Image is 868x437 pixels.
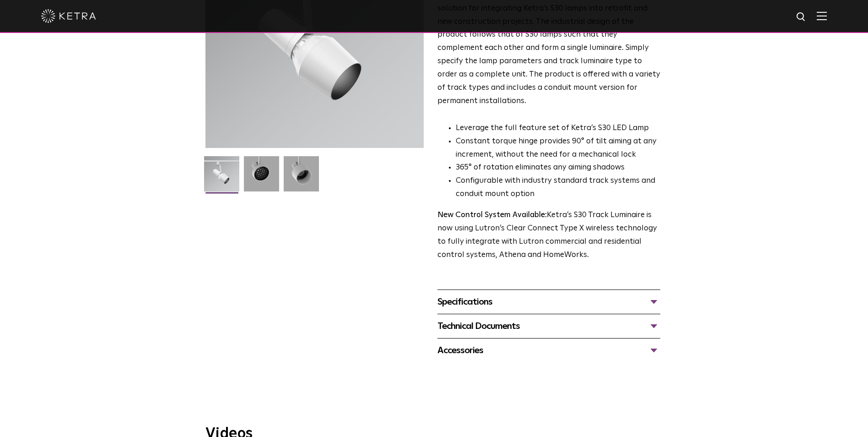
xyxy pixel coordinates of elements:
p: Ketra’s S30 Track Luminaire is now using Lutron’s Clear Connect Type X wireless technology to ful... [437,209,660,262]
img: Hamburger%20Nav.svg [817,11,827,20]
li: Constant torque hinge provides 90° of tilt aiming at any increment, without the need for a mechan... [456,135,660,162]
li: Configurable with industry standard track systems and conduit mount option [456,175,660,201]
div: Accessories [437,343,660,358]
img: ketra-logo-2019-white [41,9,96,23]
img: search icon [796,11,807,23]
img: 9e3d97bd0cf938513d6e [284,156,319,198]
div: Specifications [437,295,660,309]
li: 365° of rotation eliminates any aiming shadows [456,161,660,175]
div: Technical Documents [437,319,660,333]
strong: New Control System Available: [437,211,547,219]
li: Leverage the full feature set of Ketra’s S30 LED Lamp [456,122,660,135]
img: S30-Track-Luminaire-2021-Web-Square [204,156,239,198]
img: 3b1b0dc7630e9da69e6b [244,156,279,198]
